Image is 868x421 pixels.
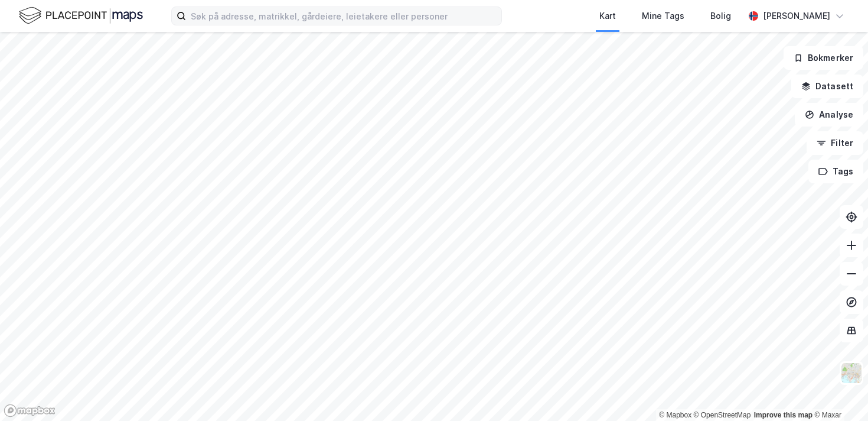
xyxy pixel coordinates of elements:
div: [PERSON_NAME] [763,9,830,23]
div: Bolig [710,9,731,23]
div: Kontrollprogram for chat [809,364,868,421]
iframe: Chat Widget [809,364,868,421]
div: Mine Tags [642,9,684,23]
div: Kart [599,9,616,23]
input: Søk på adresse, matrikkel, gårdeiere, leietakere eller personer [186,7,501,25]
img: logo.f888ab2527a4732fd821a326f86c7f29.svg [19,5,143,26]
